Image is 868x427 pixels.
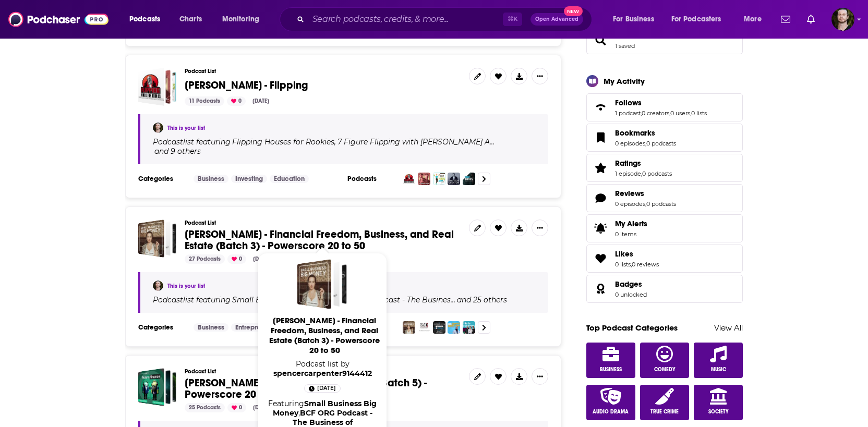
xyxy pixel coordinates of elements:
div: 0 [227,96,246,106]
a: 0 podcasts [646,140,676,147]
a: Likes [615,249,659,259]
a: Badges [590,282,611,296]
h3: Categories [138,323,185,332]
span: Ratings [615,158,641,168]
a: [PERSON_NAME] - Flipping [185,80,308,91]
a: Whitney Hutten - Financial Freedom, Business, and Real Estate (Batch 3) - Powerscore 20 to 50 [297,259,347,309]
div: 27 Podcasts [185,254,225,264]
span: Ryan Floyd - Investing and Finance (Batch 5) - Powerscore 20 to 50 [138,368,176,406]
h3: Podcast List [185,219,461,226]
span: My Alerts [615,219,647,228]
a: Business [194,175,228,183]
a: Society [694,385,743,420]
span: Podcast list by [264,359,381,378]
span: Podcasts [129,12,160,27]
a: 0 lists [615,261,631,268]
img: SoPro Bros Podcast [463,173,475,185]
span: Reviews [586,184,743,212]
a: Education [270,175,309,183]
a: Business [194,323,228,332]
button: open menu [606,11,667,28]
button: Open AdvancedNew [531,13,583,26]
a: 6 days ago [304,384,341,393]
a: Business [586,343,635,378]
a: 7 Figure Flipping with [PERSON_NAME] A… [336,138,495,146]
h4: 7 Figure Flipping with [PERSON_NAME] A… [337,138,495,146]
div: Search podcasts, credits, & more... [290,7,602,31]
span: Searches [586,26,743,54]
h4: BCF ORG Podcast - The Busines… [333,296,455,304]
span: , [669,109,670,117]
div: 25 Podcasts [185,403,225,412]
span: , [298,408,300,418]
button: open menu [737,11,775,28]
span: My Alerts [590,221,611,236]
a: Charts [173,11,208,28]
span: , [645,140,646,147]
a: My Alerts [586,214,743,242]
a: 0 episodes [615,200,645,208]
div: 0 [227,254,246,264]
a: Ratings [615,158,672,168]
h3: Podcast List [185,68,461,75]
img: BCF ORG Podcast - The Business of Business [418,321,430,334]
button: open menu [122,11,174,28]
span: Comedy [654,367,676,373]
span: Reviews [615,189,644,198]
span: , [641,109,642,117]
span: , [631,261,632,268]
a: Entrepreneur [231,323,278,332]
span: Open Advanced [535,17,578,22]
input: Search podcasts, credits, & more... [308,11,503,28]
span: Likes [586,245,743,273]
a: Music [694,343,743,378]
div: [DATE] [249,403,274,412]
span: Badges [615,279,642,289]
a: Reviews [615,189,676,198]
span: Charts [179,12,202,27]
span: [PERSON_NAME] - Financial Freedom, Business, and Real Estate (Batch 3) - Powerscore 20 to 50 [266,315,383,355]
a: Small Business Big Money [273,399,377,418]
span: , [690,109,691,117]
div: 11 Podcasts [185,96,224,106]
a: Bookmarks [615,128,676,138]
a: Podchaser - Follow, Share and Rate Podcasts [8,9,108,29]
a: Investing [231,175,267,183]
a: Reviews [590,191,611,205]
div: 0 [227,403,246,412]
div: My Activity [604,76,645,86]
a: Badges [615,279,647,289]
span: True Crime [650,409,679,415]
img: Flipping Houses for Rookies [403,173,415,185]
span: Business [600,367,622,373]
a: This is your list [167,283,205,289]
img: Business Mentor Podcast [433,321,445,334]
a: Whitney Hutten - Financial Freedom, Business, and Real Estate (Batch 3) - Powerscore 20 to 50 [138,219,176,258]
a: 1 saved [615,42,635,50]
img: 7 Figure Flipping with Bill Allen [418,173,430,185]
button: open menu [665,11,737,28]
a: [PERSON_NAME] - Investing and Finance (Batch 5) - Powerscore 20 to 50 [185,377,461,400]
div: [DATE] [248,96,273,106]
a: Ratings [590,161,611,175]
a: [PERSON_NAME] - Financial Freedom, Business, and Real Estate (Batch 3) - Powerscore 20 to 50 [266,315,383,359]
img: Investor Creator Podcast [448,173,460,185]
a: Follows [615,98,707,107]
img: this is business [463,321,475,334]
span: , [641,170,642,177]
a: 0 podcasts [646,200,676,208]
p: and 9 others [154,147,201,156]
a: 0 episodes [615,140,645,147]
a: Comedy [640,343,689,378]
button: Show profile menu [831,8,854,31]
a: BCF ORG Podcast - The Busines… [331,296,455,304]
a: 0 lists [691,109,707,117]
h3: Podcast List [185,368,461,375]
div: Podcast list featuring [153,295,536,304]
div: Podcast list featuring [153,137,536,156]
h3: Podcasts [347,175,394,183]
a: True Crime [640,385,689,420]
